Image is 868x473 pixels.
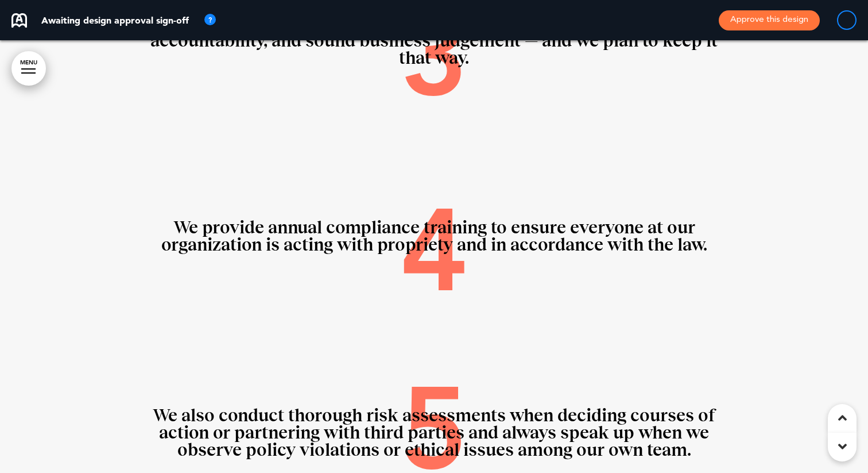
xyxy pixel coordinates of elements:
h6: 1823 Partners is known for its transparency, honesty, integrity, accountability, and sound busine... [147,15,721,67]
h6: We also conduct thorough risk assessments when deciding courses of action or partnering with thir... [147,407,721,459]
img: airmason-logo [11,13,27,28]
h6: We provide annual compliance training to ensure everyone at our organization is acting with propr... [147,219,721,253]
img: tooltip_icon.svg [203,13,217,27]
p: Awaiting design approval sign-off [41,16,189,25]
button: Approve this design [719,10,820,30]
a: MENU [11,51,46,86]
span: 4 [147,193,721,308]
